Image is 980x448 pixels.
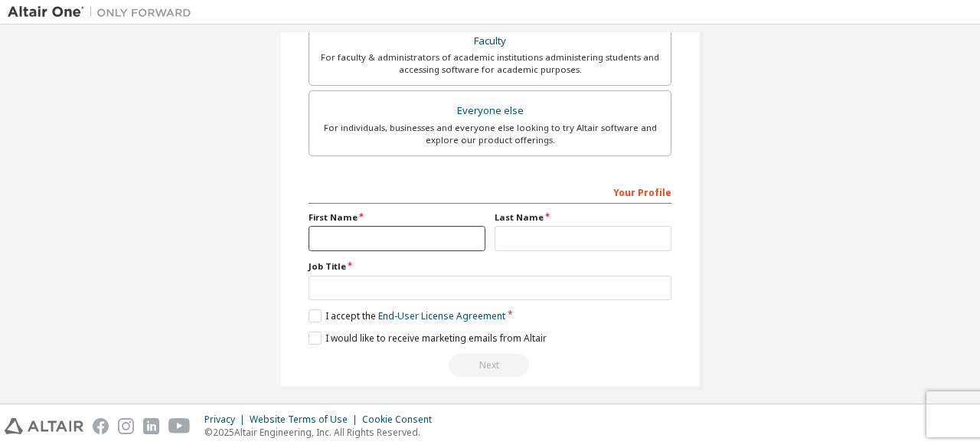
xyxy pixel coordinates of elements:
p: © 2025 Altair Engineering, Inc. All Rights Reserved. [204,426,441,439]
div: Faculty [318,31,661,52]
div: Cookie Consent [362,414,441,426]
label: Job Title [309,260,671,273]
div: For individuals, businesses and everyone else looking to try Altair software and explore our prod... [318,122,661,146]
div: Everyone else [318,100,661,122]
img: linkedin.svg [143,418,159,434]
a: End-User License Agreement [378,309,505,322]
div: Website Terms of Use [250,414,362,426]
img: altair_logo.svg [5,418,83,434]
img: facebook.svg [93,418,109,434]
div: Privacy [204,414,250,426]
img: instagram.svg [118,418,134,434]
label: Last Name [495,211,671,224]
div: Your Profile [309,179,671,204]
div: Read and acccept EULA to continue [309,354,671,377]
img: Altair One [8,5,199,20]
img: youtube.svg [168,418,191,434]
label: First Name [309,211,485,224]
label: I accept the [309,309,505,322]
div: For faculty & administrators of academic institutions administering students and accessing softwa... [318,51,661,76]
label: I would like to receive marketing emails from Altair [309,332,547,345]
